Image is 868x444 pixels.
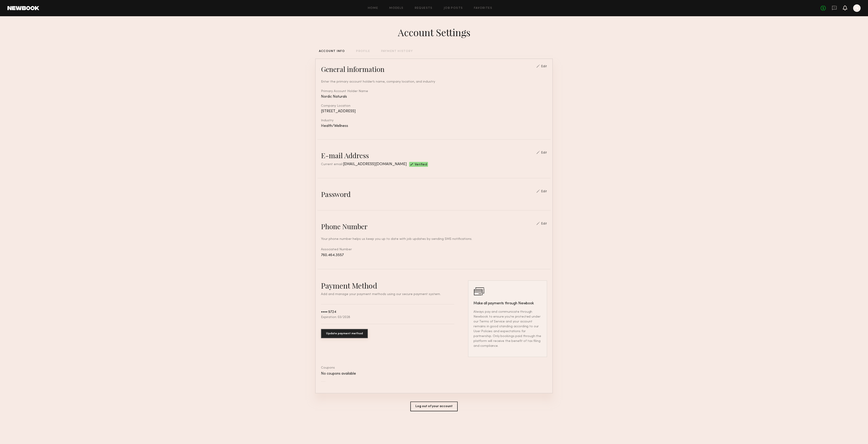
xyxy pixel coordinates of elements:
[321,247,547,258] div: Associated Number
[321,372,547,376] div: No coupons available
[368,7,378,10] a: Home
[321,253,344,257] span: 760.464.3557
[415,163,427,167] span: Verified
[321,190,351,199] div: Password
[321,119,547,122] div: Industry
[343,162,407,166] span: [EMAIL_ADDRESS][DOMAIN_NAME]
[398,26,470,39] div: Account Settings
[319,50,345,53] div: ACCOUNT INFO
[541,222,547,225] div: Edit
[473,301,542,306] h3: Make all payments through Newbook
[321,95,547,99] div: Nordic Naturals
[444,7,463,10] a: Job Posts
[321,222,368,231] div: Phone Number
[415,7,433,10] a: Requests
[321,237,547,241] div: Your phone number helps us keep you up to date with job updates by sending SMS notifications.
[321,64,385,74] div: General information
[321,280,454,290] h2: Payment Method
[321,366,547,370] div: Coupons
[381,50,413,53] div: PAYMENT HISTORY
[321,124,547,128] div: Health/Wellness
[356,50,370,53] div: PROFILE
[541,65,547,68] div: Edit
[474,7,492,10] a: Favorites
[321,310,336,314] div: •••• 9724
[321,293,454,296] p: Add and manage your payment methods using our secure payment system.
[410,402,458,411] button: Log out of your account
[853,4,861,12] a: N
[321,90,547,93] div: Primary Account Holder Name
[321,316,350,319] div: Expiration: 03/2028
[321,79,547,84] div: Enter the primary account holder’s name, company location, and industry
[541,151,547,154] div: Edit
[541,190,547,193] div: Edit
[473,309,542,348] p: Always pay and communicate through Newbook to ensure you’re protected under our Terms of Service ...
[321,162,407,167] div: Current email:
[389,7,403,10] a: Models
[321,104,547,108] div: Company Location
[321,109,547,113] div: [STREET_ADDRESS]
[321,151,369,160] div: E-mail Address
[321,329,368,338] button: Update payment method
